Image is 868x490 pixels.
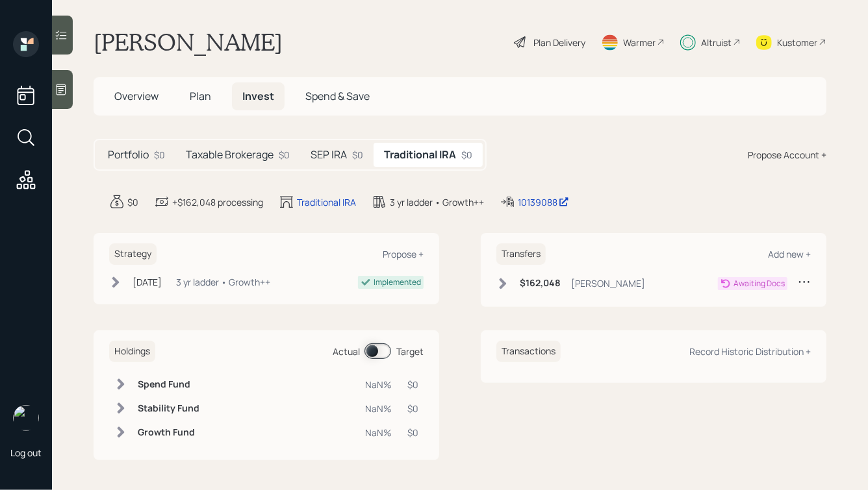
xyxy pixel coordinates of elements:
[777,36,817,49] div: Kustomer
[305,89,370,103] span: Spend & Save
[138,379,199,390] h6: Spend Fund
[172,195,263,209] div: +$162,048 processing
[748,148,826,162] div: Propose Account +
[520,278,561,289] h6: $162,048
[518,195,569,209] div: 10139088
[311,149,347,161] h5: SEP IRA
[461,148,472,162] div: $0
[133,275,162,289] div: [DATE]
[623,36,656,49] div: Warmer
[734,278,785,289] div: Awaiting Docs
[109,341,155,362] h6: Holdings
[571,276,645,290] div: [PERSON_NAME]
[365,378,392,391] div: NaN%
[154,148,165,162] div: $0
[374,276,421,288] div: Implemented
[496,243,546,265] h6: Transfers
[407,426,418,439] div: $0
[352,148,363,162] div: $0
[13,405,39,431] img: hunter_neumayer.jpg
[297,195,356,209] div: Traditional IRA
[176,275,270,289] div: 3 yr ladder • Growth++
[407,378,418,391] div: $0
[383,248,424,260] div: Propose +
[94,28,283,56] h1: [PERSON_NAME]
[365,402,392,415] div: NaN%
[333,345,360,358] div: Actual
[114,89,159,103] span: Overview
[190,89,211,103] span: Plan
[390,195,484,209] div: 3 yr ladder • Growth++
[127,195,138,209] div: $0
[186,149,274,161] h5: Taxable Brokerage
[279,148,290,162] div: $0
[768,248,811,260] div: Add new +
[242,89,274,103] span: Invest
[10,447,42,459] div: Log out
[689,345,811,358] div: Record Historic Distribution +
[496,341,561,362] h6: Transactions
[138,403,199,414] h6: Stability Fund
[533,36,585,49] div: Plan Delivery
[407,402,418,415] div: $0
[138,427,199,438] h6: Growth Fund
[701,36,732,49] div: Altruist
[109,243,157,265] h6: Strategy
[384,149,456,161] h5: Traditional IRA
[396,345,424,358] div: Target
[108,149,149,161] h5: Portfolio
[365,426,392,439] div: NaN%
